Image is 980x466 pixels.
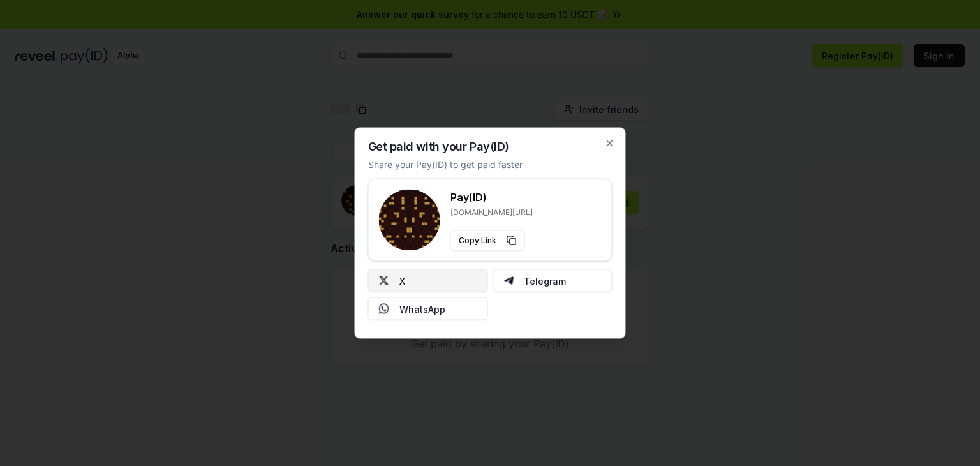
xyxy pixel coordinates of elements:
[379,304,389,314] img: Whatsapp
[368,141,509,153] h2: Get paid with your Pay(ID)
[450,207,533,218] p: [DOMAIN_NAME][URL]
[503,276,514,286] img: Telegram
[368,297,488,320] button: WhatsApp
[379,276,389,286] img: X
[368,158,523,171] p: Share your Pay(ID) to get paid faster
[450,230,525,251] button: Copy Link
[450,190,533,205] h3: Pay(ID)
[368,269,488,292] button: X
[493,269,612,292] button: Telegram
